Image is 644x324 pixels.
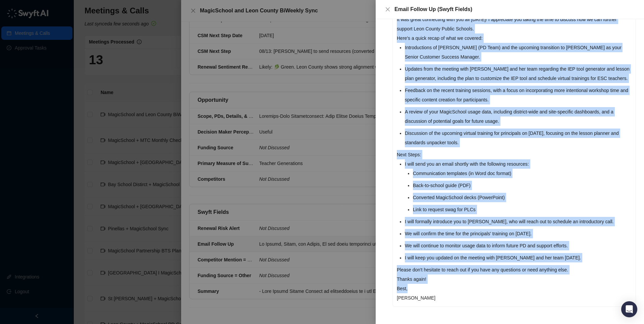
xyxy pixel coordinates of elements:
[413,205,632,214] li: Link to request swag for PLCs
[385,7,390,12] span: close
[397,150,632,159] p: Next Steps:
[413,169,632,178] li: Communication templates (in Word doc format)
[397,265,632,274] p: Please don't hesitate to reach out if you have any questions or need anything else.
[405,229,632,238] li: We will confirm the time for the principals' training on [DATE].
[405,217,632,226] li: I will formally introduce you to [PERSON_NAME], who will reach out to schedule an introductory call.
[405,64,632,83] li: Updates from the meeting with [PERSON_NAME] and her team regarding the IEP tool generator and les...
[621,301,637,317] div: Open Intercom Messenger
[405,159,632,214] li: I will send you an email shortly with the following resources:
[405,129,632,147] li: Discussion of the upcoming virtual training for principals on [DATE], focusing on the lesson plan...
[384,5,392,13] button: Close
[394,5,636,13] div: Email Follow Up (Swyft Fields)
[397,15,632,33] p: It was great connecting with you all [DATE]! I appreciate you taking the time to discuss how we c...
[397,284,632,293] p: Best,
[413,193,632,202] li: Converted MagicSchool decks (PowerPoint)
[405,86,632,104] li: Feedback on the recent training sessions, with a focus on incorporating more intentional workshop...
[397,293,632,303] p: [PERSON_NAME]
[397,33,632,43] p: Here's a quick recap of what we covered:
[405,253,632,262] li: I will keep you updated on the meeting with [PERSON_NAME] and her team [DATE].
[405,107,632,126] li: A review of your MagicSchool usage data, including district-wide and site-specific dashboards, an...
[405,241,632,250] li: We will continue to monitor usage data to inform future PD and support efforts.
[413,181,632,190] li: Back-to-school guide (PDF)
[397,274,632,284] p: Thanks again!
[405,43,632,62] li: Introductions of [PERSON_NAME] (PD Team) and the upcoming transition to [PERSON_NAME] as your Sen...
